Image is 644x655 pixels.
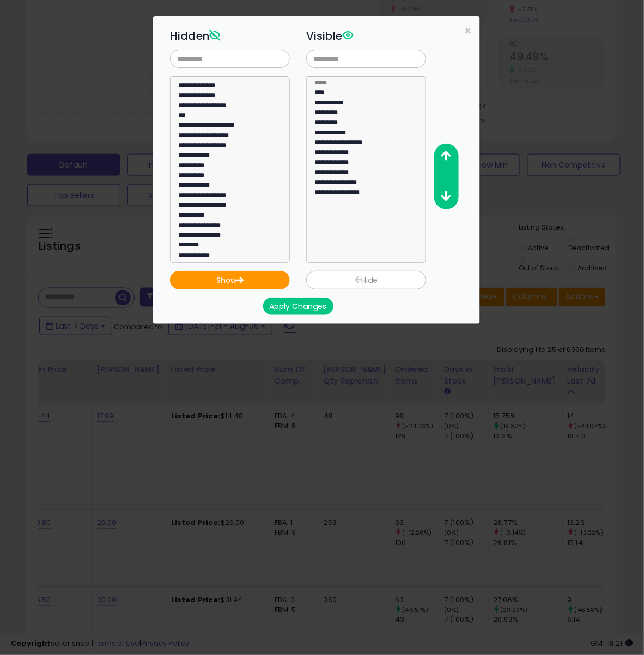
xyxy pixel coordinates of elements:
[464,23,471,39] span: ×
[306,271,426,289] button: Hide
[170,271,290,289] button: Show
[306,28,426,44] h3: Visible
[170,28,290,44] h3: Hidden
[263,298,333,315] button: Apply Changes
